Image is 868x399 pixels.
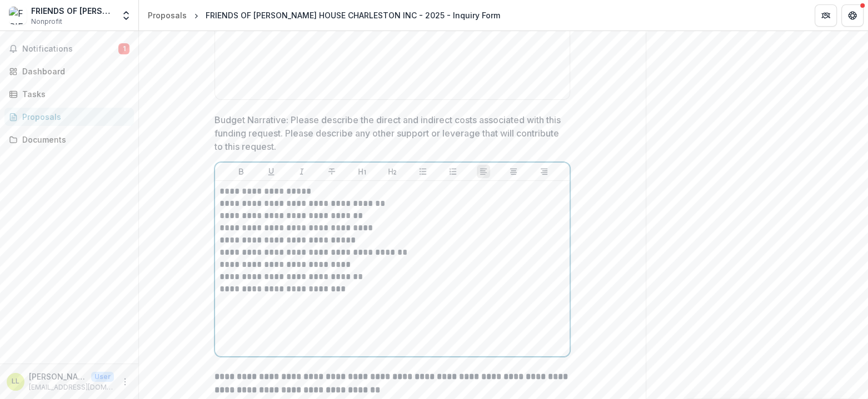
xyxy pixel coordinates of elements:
[22,111,125,123] div: Proposals
[265,165,278,178] button: Underline
[29,382,114,392] p: [EMAIL_ADDRESS][DOMAIN_NAME]
[118,375,132,388] button: More
[4,40,134,58] button: Notifications1
[537,165,551,178] button: Align Right
[295,165,308,178] button: Italicize
[91,372,114,382] p: User
[4,108,134,126] a: Proposals
[143,7,191,23] a: Proposals
[22,44,118,54] span: Notifications
[235,165,248,178] button: Bold
[22,65,125,77] div: Dashboard
[118,43,129,54] span: 1
[386,165,399,178] button: Heading 2
[31,5,114,17] div: FRIENDS OF [PERSON_NAME] HOUSE CHARLESTON INC
[507,165,520,178] button: Align Center
[148,9,187,21] div: Proposals
[477,165,490,178] button: Align Left
[416,165,430,178] button: Bullet List
[118,4,134,27] button: Open entity switcher
[29,371,87,382] p: [PERSON_NAME]
[12,378,19,385] div: Lea Luger
[356,165,369,178] button: Heading 1
[325,165,338,178] button: Strike
[22,88,125,100] div: Tasks
[815,4,837,27] button: Partners
[214,113,563,153] p: Budget Narrative: Please describe the direct and indirect costs associated with this funding requ...
[841,4,864,27] button: Get Help
[143,7,505,23] nav: breadcrumb
[206,9,500,21] div: FRIENDS OF [PERSON_NAME] HOUSE CHARLESTON INC - 2025 - Inquiry Form
[31,17,62,27] span: Nonprofit
[4,85,134,103] a: Tasks
[4,62,134,80] a: Dashboard
[22,134,125,145] div: Documents
[446,165,460,178] button: Ordered List
[4,130,134,149] a: Documents
[9,7,27,24] img: FRIENDS OF FISHER HOUSE CHARLESTON INC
